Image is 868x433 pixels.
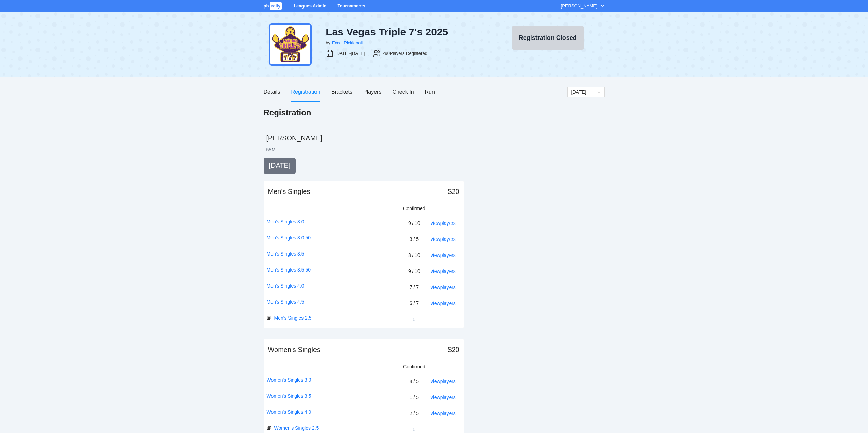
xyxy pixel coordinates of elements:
[431,268,456,274] a: view players
[392,88,414,96] div: Check In
[267,298,304,306] a: Men's Singles 4.5
[267,392,311,400] a: Women's Singles 3.5
[431,378,456,384] a: view players
[267,266,314,274] a: Men's Singles 3.5 50+
[332,40,363,45] a: Excel Pickleball
[400,263,428,279] td: 9 / 10
[448,187,459,196] div: $20
[512,26,584,50] button: Registration Closed
[448,345,459,354] div: $20
[600,4,605,8] span: down
[268,345,321,354] div: Women's Singles
[413,427,415,432] span: 0
[269,23,312,66] img: tiple-sevens-24.png
[291,88,320,96] div: Registration
[400,202,428,215] td: Confirmed
[400,279,428,295] td: 7 / 7
[400,215,428,231] td: 9 / 10
[294,3,326,9] a: Leagues Admin
[267,250,304,258] a: Men's Singles 3.5
[326,26,485,38] div: Las Vegas Triple 7's 2025
[266,133,605,143] h2: [PERSON_NAME]
[382,50,427,57] div: 290 Players Registered
[431,395,456,400] a: view players
[400,231,428,247] td: 3 / 5
[561,3,598,10] div: [PERSON_NAME]
[431,252,456,258] a: view players
[270,2,282,10] span: rally
[571,87,601,97] span: Friday
[400,389,428,405] td: 1 / 5
[267,408,311,416] a: Women's Singles 4.0
[413,316,415,322] span: 0
[331,88,352,96] div: Brackets
[264,107,311,118] h1: Registration
[267,234,314,242] a: Men's Singles 3.0 50+
[400,360,428,373] td: Confirmed
[431,300,456,306] a: view players
[431,284,456,290] a: view players
[400,295,428,311] td: 6 / 7
[274,424,319,432] a: Women's Singles 2.5
[267,376,311,384] a: Women's Singles 3.0
[400,373,428,389] td: 4 / 5
[274,314,312,322] a: Men's Singles 2.5
[267,218,304,226] a: Men's Singles 3.0
[400,247,428,263] td: 8 / 10
[264,88,280,96] div: Details
[337,3,365,9] a: Tournaments
[431,411,456,416] a: view players
[268,187,310,196] div: Men's Singles
[266,146,276,153] li: 55 M
[363,88,381,96] div: Players
[335,50,365,57] div: [DATE]-[DATE]
[425,88,435,96] div: Run
[431,236,456,242] a: view players
[269,161,291,169] span: [DATE]
[431,220,456,226] a: view players
[326,40,330,46] div: by
[400,405,428,421] td: 2 / 5
[264,3,283,9] a: pbrally
[267,426,271,430] span: eye-invisible
[267,282,304,290] a: Men's Singles 4.0
[264,3,269,9] span: pb
[267,315,271,320] span: eye-invisible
